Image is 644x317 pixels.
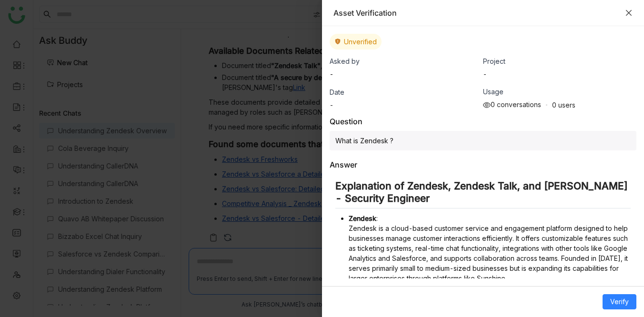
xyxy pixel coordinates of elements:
button: Close [625,9,633,17]
span: Asked by [330,57,360,65]
div: Question [330,117,362,126]
img: views.svg [483,101,491,109]
div: Asset Verification [333,8,620,18]
h2: Explanation of Zendesk, Zendesk Talk, and [PERSON_NAME] - Security Engineer [335,180,631,208]
span: - [330,101,333,109]
span: Verify [610,297,629,307]
div: Answer [330,160,357,169]
span: Usage [483,88,503,96]
span: Date [330,88,344,96]
button: Verify [603,294,636,309]
div: 0 conversations [483,100,541,109]
span: Unverified [344,38,377,46]
div: 0 users [552,101,575,109]
span: Project [483,57,505,65]
strong: Zendesk [349,214,376,222]
p: : Zendesk is a cloud-based customer service and engagement platform designed to help businesses m... [349,213,631,283]
span: - [483,70,487,78]
div: What is Zendesk ? [330,131,636,150]
div: - [330,70,333,78]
